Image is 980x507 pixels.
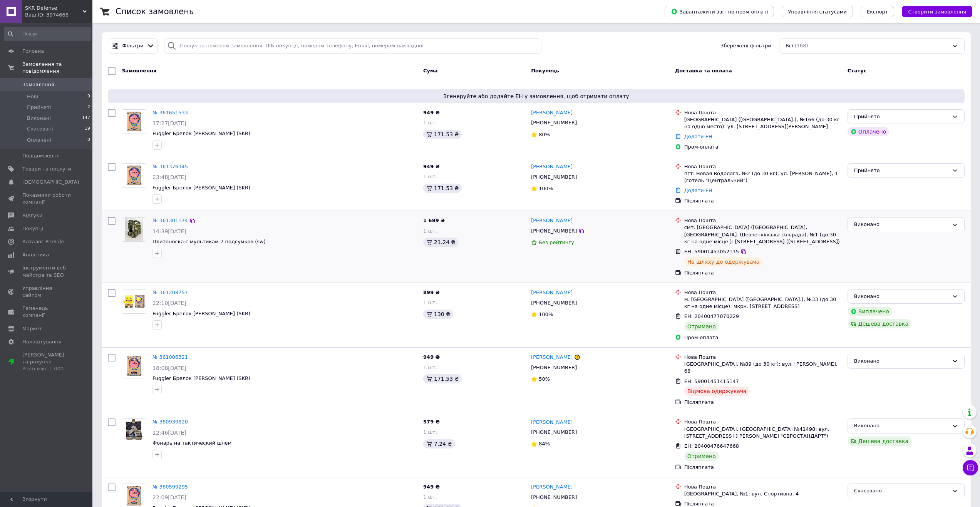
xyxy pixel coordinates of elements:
[684,464,841,471] div: Післяплата
[854,221,949,229] div: Виконано
[22,61,92,75] span: Замовлення та повідомлення
[684,387,750,396] div: Відмова одержувача
[684,109,841,116] div: Нова Пошта
[122,418,146,443] a: Фото товару
[848,307,892,316] div: Виплачено
[27,137,51,144] span: Оплачені
[152,375,250,381] a: Fuggler Брелок [PERSON_NAME] (SKR)
[684,443,739,449] span: ЕН: 20400476647668
[122,110,146,134] img: Фото товару
[684,313,739,319] span: ЕН: 20400477070229
[684,399,841,406] div: Післяплата
[122,164,146,187] img: Фото товару
[423,310,453,319] div: 130 ₴
[684,361,841,375] div: [GEOGRAPHIC_DATA], №89 (до 30 кг): вул. [PERSON_NAME], 68
[529,298,578,308] div: [PHONE_NUMBER]
[111,92,962,100] span: Згенеруйте або додайте ЕН у замовлення, щоб отримати оплату
[854,357,949,365] div: Виконано
[529,118,578,128] div: [PHONE_NUMBER]
[671,8,768,15] span: Завантажити звіт по пром-оплаті
[152,228,186,234] span: 14:39[DATE]
[529,427,578,437] div: [PHONE_NUMBER]
[684,452,719,461] div: Отримано
[152,131,250,136] span: Fuggler Брелок [PERSON_NAME] (SKR)
[529,492,578,502] div: [PHONE_NUMBER]
[531,354,573,361] a: [PERSON_NAME]
[25,12,92,18] div: Ваш ID: 3974668
[684,296,841,310] div: м. [GEOGRAPHIC_DATA] ([GEOGRAPHIC_DATA].), №33 (до 30 кг на одне місце): мкрн. [STREET_ADDRESS]
[27,125,53,132] span: Скасовані
[22,351,71,373] span: [PERSON_NAME] та рахунки
[902,6,972,17] button: Створити замовлення
[423,130,462,139] div: 171.53 ₴
[22,238,64,245] span: Каталог ProSale
[848,437,911,446] div: Дешева доставка
[423,374,462,383] div: 171.53 ₴
[848,319,911,328] div: Дешева доставка
[122,68,156,74] span: Замовлення
[152,354,188,360] a: № 361006321
[87,93,90,100] span: 0
[423,439,455,448] div: 7.24 ₴
[854,422,949,430] div: Виконано
[152,419,188,425] a: № 360939820
[152,239,266,244] a: Плитоноска с мультикам 7 подсумков (sw)
[85,125,90,132] span: 19
[854,487,949,495] div: Скасовано
[795,43,808,49] span: (168)
[22,365,71,372] div: Prom мікс 1 000
[531,217,573,224] a: [PERSON_NAME]
[684,144,841,151] div: Пром-оплата
[423,484,440,490] span: 949 ₴
[684,197,841,204] div: Післяплата
[152,311,250,316] span: Fuggler Брелок [PERSON_NAME] (SKR)
[122,163,146,188] a: Фото товару
[539,132,550,137] span: 80%
[854,293,949,301] div: Виконано
[423,494,437,500] span: 1 шт.
[87,137,90,144] span: 0
[908,9,966,15] span: Створити замовлення
[152,494,186,500] span: 22:09[DATE]
[529,363,578,373] div: [PHONE_NUMBER]
[684,134,712,139] a: Додати ЕН
[22,81,54,88] span: Замовлення
[684,484,841,490] div: Нова Пошта
[684,224,841,245] div: смт. [GEOGRAPHIC_DATA] ([GEOGRAPHIC_DATA], [GEOGRAPHIC_DATA]. Шевченківська сільрада), №1 (до 30 ...
[22,285,71,299] span: Управління сайтом
[720,42,773,50] span: Збережені фільтри:
[27,115,51,122] span: Виконані
[423,238,458,247] div: 21.24 ₴
[531,68,559,74] span: Покупець
[22,152,60,159] span: Повідомлення
[684,378,739,384] span: ЕН: 59001451415147
[152,185,250,191] a: Fuggler Брелок [PERSON_NAME] (SKR)
[675,68,732,74] span: Доставка та оплата
[27,93,38,100] span: Нові
[539,441,550,447] span: 84%
[423,184,462,193] div: 171.53 ₴
[684,418,841,425] div: Нова Пошта
[152,218,188,223] a: № 361301174
[684,116,841,130] div: [GEOGRAPHIC_DATA] ([GEOGRAPHIC_DATA].), №166 (до 30 кг на одно место): ул. [STREET_ADDRESS][PERSO...
[116,7,194,16] h1: Список замовлень
[122,289,146,313] img: Фото товару
[423,300,437,305] span: 1 шт.
[152,300,186,306] span: 22:10[DATE]
[423,68,437,74] span: Cума
[22,325,42,332] span: Маркет
[152,440,231,446] a: Фонарь на тактический шлем
[22,48,44,55] span: Головна
[423,218,445,223] span: 1 699 ₴
[684,249,739,254] span: ЕН: 59001453052115
[22,305,71,319] span: Гаманець компанії
[152,365,186,371] span: 18:08[DATE]
[531,484,573,491] a: [PERSON_NAME]
[152,120,186,126] span: 17:27[DATE]
[423,365,437,370] span: 1 шт.
[423,429,437,435] span: 1 шт.
[22,212,42,219] span: Відгуки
